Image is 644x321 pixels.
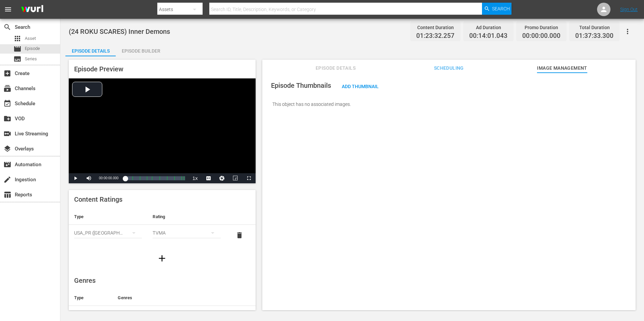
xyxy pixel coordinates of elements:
[13,45,21,53] span: Episode
[215,173,229,183] button: Jump To Time
[537,64,587,72] span: Image Management
[69,209,256,246] table: simple table
[65,43,116,59] div: Episode Details
[99,176,118,180] span: 00:00:00.000
[202,173,215,183] button: Captions
[3,23,11,31] span: Search
[82,173,96,183] button: Mute
[575,32,613,40] span: 01:37:33.300
[25,45,40,52] span: Episode
[69,27,170,36] span: (24 ROKU SCARES) Inner Demons
[492,3,510,15] span: Search
[69,173,82,183] button: Play
[620,7,638,12] a: Sign Out
[424,64,474,72] span: Scheduling
[116,43,166,56] button: Episode Builder
[229,173,242,183] button: Picture-in-Picture
[69,78,256,183] div: Video Player
[482,3,512,15] button: Search
[522,32,560,40] span: 00:00:00.000
[74,65,123,73] span: Episode Preview
[469,32,507,40] span: 00:14:01.043
[469,23,507,32] div: Ad Duration
[16,2,48,17] img: ans4CAIJ8jUAAAAAAAAAAAAAAAAAAAAAAAAgQb4GAAAAAAAAAAAAAAAAAAAAAAAAJMjXAAAAAAAAAAAAAAAAAAAAAAAAgAT5G...
[65,43,116,56] button: Episode Details
[13,35,21,43] span: Asset
[336,80,384,92] button: Add Thumbnail
[69,209,147,225] th: Type
[25,35,36,42] span: Asset
[25,56,37,62] span: Series
[74,195,122,203] span: Content Ratings
[112,290,234,306] th: Genres
[311,64,361,72] span: Episode Details
[3,69,11,77] span: Create
[3,160,11,169] span: Automation
[3,84,11,92] span: Channels
[74,223,142,242] div: USA_PR ([GEOGRAPHIC_DATA] ([GEOGRAPHIC_DATA]))
[3,191,11,199] span: Reports
[522,23,560,32] div: Promo Duration
[231,227,248,243] button: delete
[266,95,632,114] div: This object has no associated images.
[242,173,256,183] button: Fullscreen
[4,5,12,13] span: menu
[189,173,202,183] button: Playback Rate
[116,43,166,59] div: Episode Builder
[13,55,21,63] span: Series
[74,276,96,284] span: Genres
[235,231,244,239] span: delete
[416,23,454,32] div: Content Duration
[3,130,11,138] span: Live Streaming
[153,223,220,242] div: TVMA
[125,176,185,180] div: Progress Bar
[336,84,384,89] span: Add Thumbnail
[3,115,11,123] span: VOD
[147,209,226,225] th: Rating
[271,81,331,89] span: Episode Thumbnails
[3,176,11,184] span: Ingestion
[69,290,112,306] th: Type
[416,32,454,40] span: 01:23:32.257
[3,100,11,108] span: Schedule
[575,23,613,32] div: Total Duration
[3,145,11,153] span: Overlays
